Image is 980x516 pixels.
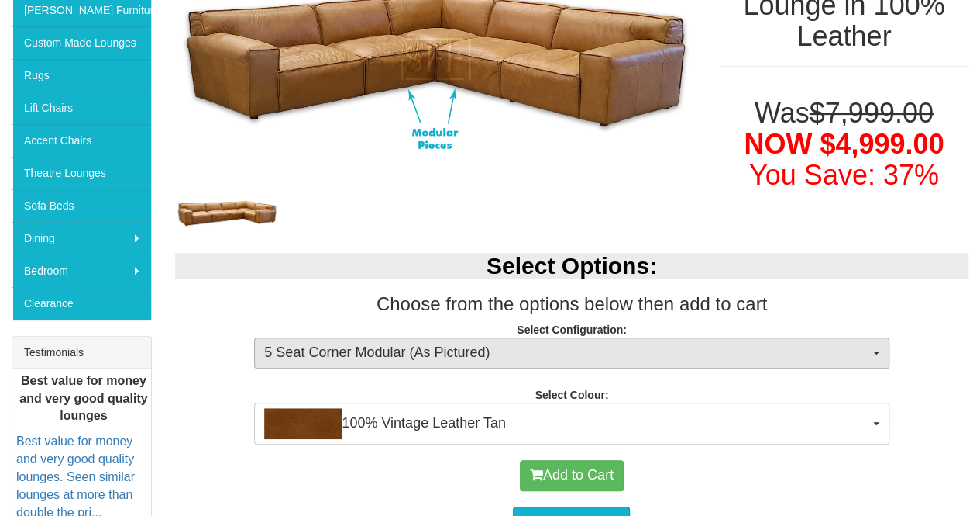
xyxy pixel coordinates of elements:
[12,59,151,92] a: Rugs
[12,255,151,287] a: Bedroom
[517,324,627,336] strong: Select Configuration:
[12,337,151,369] div: Testimonials
[175,294,968,314] h3: Choose from the options below then add to cart
[254,403,889,445] button: 100% Vintage Leather Tan100% Vintage Leather Tan
[12,222,151,255] a: Dining
[749,159,939,191] font: You Save: 37%
[12,157,151,189] a: Theatre Lounges
[264,343,868,363] span: 5 Seat Corner Modular (As Pictured)
[520,460,624,491] button: Add to Cart
[487,253,657,279] b: Select Options:
[810,97,934,129] del: $7,999.00
[264,408,342,439] img: 100% Vintage Leather Tan
[535,389,608,401] strong: Select Colour:
[12,287,151,320] a: Clearance
[12,189,151,222] a: Sofa Beds
[12,92,151,124] a: Lift Chairs
[264,408,868,439] span: 100% Vintage Leather Tan
[12,124,151,157] a: Accent Chairs
[744,128,944,160] span: NOW $4,999.00
[254,338,889,369] button: 5 Seat Corner Modular (As Pictured)
[19,374,147,423] b: Best value for money and very good quality lounges
[12,26,151,59] a: Custom Made Lounges
[720,98,968,190] h1: Was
